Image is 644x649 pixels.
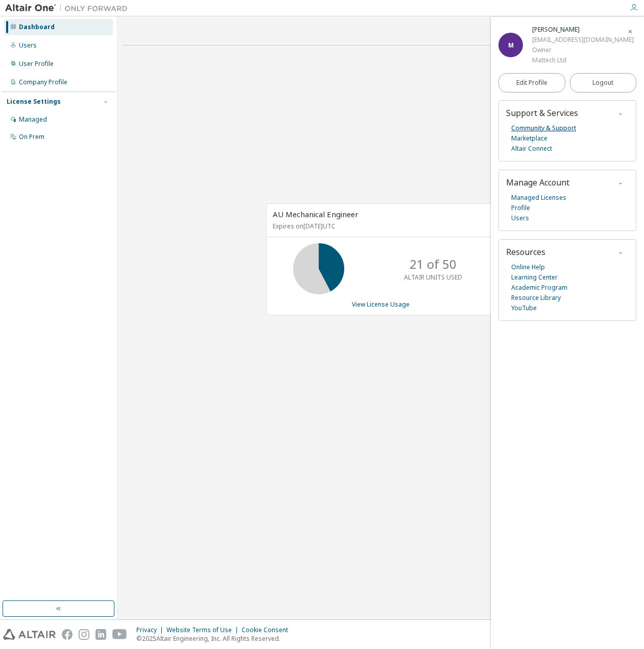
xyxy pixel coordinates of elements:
div: Owner [532,45,634,55]
a: Community & Support [511,123,576,133]
div: Privacy [136,626,166,634]
img: Altair One [5,3,133,13]
span: Manage Account [506,177,569,188]
a: Edit Profile [498,73,565,92]
p: 21 of 50 [410,256,457,273]
a: Resource Library [511,293,561,303]
img: linkedin.svg [96,629,106,640]
img: youtube.svg [112,629,127,640]
div: Mattech Ltd [532,55,634,65]
a: Managed Licenses [511,193,566,203]
span: AU Mechanical Engineer [273,209,359,219]
a: YouTube [511,303,537,313]
p: ALTAIR UNITS USED [404,273,462,282]
div: Matt Dyke [532,25,634,35]
a: Profile [511,203,530,213]
div: Managed [19,115,47,124]
p: Expires on [DATE] UTC [273,222,487,230]
div: Dashboard [19,23,55,31]
a: Academic Program [511,283,567,293]
div: Users [19,41,37,50]
a: Altair Connect [511,144,552,154]
a: Marketplace [511,133,547,144]
div: License Settings [7,98,61,106]
span: Edit Profile [516,79,547,87]
div: User Profile [19,60,54,68]
span: Support & Services [506,107,578,119]
div: On Prem [19,133,44,141]
span: Resources [506,246,545,258]
a: Users [511,213,529,223]
a: Learning Center [511,272,558,283]
img: facebook.svg [62,629,73,640]
button: Logout [570,73,637,92]
div: Cookie Consent [242,626,294,634]
div: [EMAIL_ADDRESS][DOMAIN_NAME] [532,35,634,45]
a: View License Usage [352,300,410,309]
img: altair_logo.svg [3,629,56,640]
div: Company Profile [19,78,67,86]
span: M [508,41,514,50]
span: Logout [592,78,613,88]
p: © 2025 Altair Engineering, Inc. All Rights Reserved. [136,634,294,643]
div: Website Terms of Use [166,626,242,634]
img: instagram.svg [79,629,89,640]
a: Online Help [511,262,545,272]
